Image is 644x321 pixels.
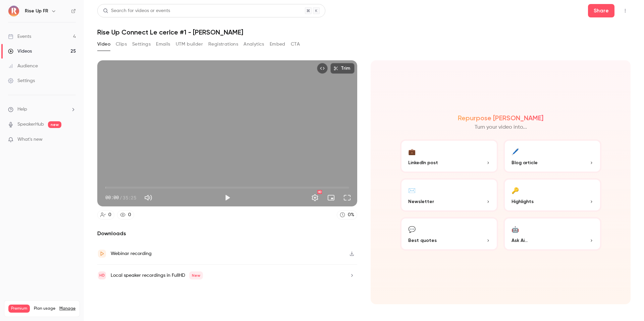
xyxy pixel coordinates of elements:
button: Trim [330,63,355,74]
button: 💼LinkedIn post [400,139,498,173]
span: Blog article [512,159,538,166]
div: HD [317,190,322,194]
div: ✉️ [408,185,416,195]
span: Ask Ai... [512,237,528,244]
span: / [119,194,122,201]
div: Webinar recording [111,250,152,258]
button: UTM builder [176,39,203,50]
button: Emails [156,39,170,50]
div: Search for videos or events [103,7,170,14]
button: Play [221,191,234,204]
span: 00:00 [105,194,119,201]
div: Settings [8,77,35,84]
button: Full screen [340,191,354,204]
span: Best quotes [408,237,437,244]
div: 🖊️ [512,146,519,156]
p: Turn your video into... [475,123,527,131]
span: Highlights [512,198,534,205]
div: Audience [8,63,38,69]
button: Mute [142,191,155,204]
a: 0 [97,210,114,219]
h6: Rise Up FR [25,8,48,14]
button: Share [588,4,614,17]
button: 🤖Ask Ai... [503,217,601,251]
span: What's new [17,136,43,143]
div: 🤖 [512,224,519,234]
h2: Repurpose [PERSON_NAME] [458,114,543,122]
h2: Downloads [97,230,357,238]
button: CTA [291,39,300,50]
span: New [189,271,203,279]
span: new [48,121,61,128]
button: 💬Best quotes [400,217,498,251]
button: Video [97,39,110,50]
button: Analytics [244,39,264,50]
div: 🔑 [512,185,519,195]
button: Top Bar Actions [620,5,631,16]
button: ✉️Newsletter [400,178,498,212]
span: Premium [8,305,30,313]
div: 0 [128,211,131,218]
button: 🖊️Blog article [503,139,601,173]
button: 🔑Highlights [503,178,601,212]
a: 0 [117,210,134,219]
button: Clips [116,39,127,50]
iframe: Noticeable Trigger [68,137,76,143]
span: 35:25 [123,194,136,201]
a: SpeakerHub [17,121,44,128]
button: Turn on miniplayer [324,191,338,204]
div: Local speaker recordings in FullHD [111,271,203,279]
button: Settings [132,39,151,50]
button: Embed video [317,63,328,74]
button: Embed [270,39,285,50]
span: LinkedIn post [408,159,438,166]
div: Videos [8,48,32,55]
div: Events [8,33,31,40]
div: 💬 [408,224,416,234]
div: 00:00 [105,194,136,201]
div: 0 [108,211,111,218]
li: help-dropdown-opener [8,106,76,113]
button: Settings [308,191,322,204]
span: Newsletter [408,198,434,205]
a: 0% [337,210,357,219]
span: Plan usage [34,306,55,311]
h1: Rise Up Connect Le cerlce #1 - [PERSON_NAME] [97,28,631,36]
span: Help [17,106,27,113]
img: Rise Up FR [8,6,19,16]
a: Manage [59,306,75,311]
div: 0 % [348,211,354,218]
div: 💼 [408,146,416,156]
button: Registrations [208,39,238,50]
